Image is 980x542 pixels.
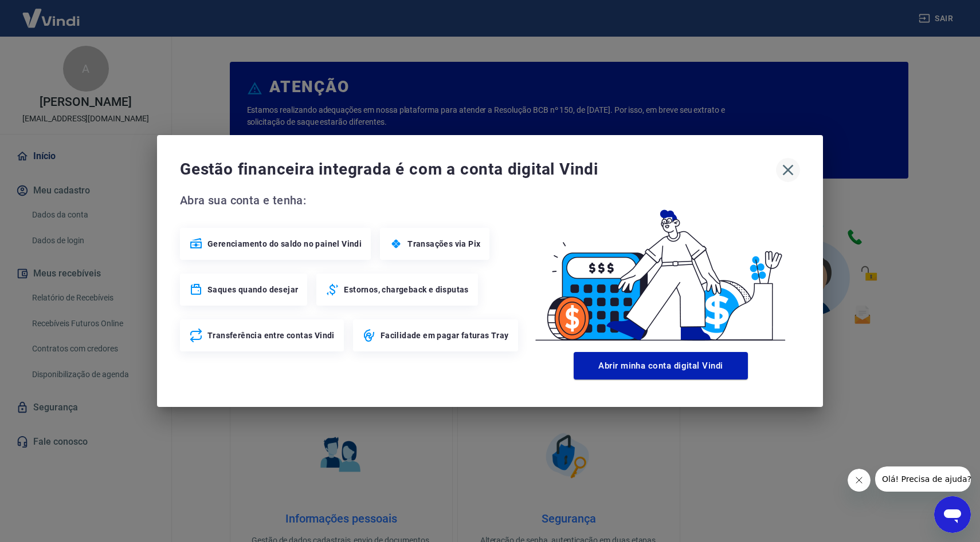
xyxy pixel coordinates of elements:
span: Abra sua conta e tenha: [180,191,522,209]
iframe: Mensagem da empresa [875,466,971,492]
span: Estornos, chargeback e disputas [344,284,468,295]
span: Transferência entre contas Vindi [207,330,335,341]
button: Abrir minha conta digital Vindi [574,352,748,379]
iframe: Fechar mensagem [848,469,871,492]
span: Gerenciamento do saldo no painel Vindi [207,238,362,250]
iframe: Botão para abrir a janela de mensagens [934,496,971,533]
span: Gestão financeira integrada é com a conta digital Vindi [180,158,776,181]
span: Facilidade em pagar faturas Tray [381,330,509,341]
span: Olá! Precisa de ajuda? [7,8,96,17]
img: Good Billing [522,191,800,347]
span: Transações via Pix [407,238,480,250]
span: Saques quando desejar [207,284,298,295]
